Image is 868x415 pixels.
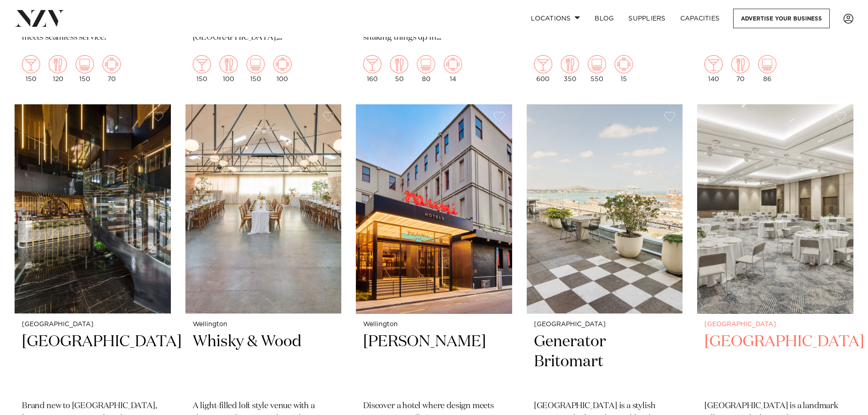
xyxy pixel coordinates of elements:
small: [GEOGRAPHIC_DATA] [704,321,846,328]
div: 70 [103,55,121,82]
small: Wellington [193,321,334,328]
img: dining.png [561,55,579,73]
img: meeting.png [103,55,121,73]
div: 150 [76,55,94,82]
a: Locations [524,9,587,28]
img: theatre.png [758,55,776,73]
h2: Whisky & Wood [193,332,334,393]
div: 100 [220,55,238,82]
img: meeting.png [273,55,292,73]
small: Wellington [363,321,505,328]
img: cocktail.png [363,55,381,73]
div: 86 [758,55,776,82]
div: 80 [417,55,435,82]
h2: Generator Britomart [534,332,676,393]
div: 70 [731,55,750,82]
div: 600 [534,55,552,82]
h2: [PERSON_NAME] [363,332,505,393]
div: 14 [444,55,462,82]
div: 120 [49,55,67,82]
a: SUPPLIERS [621,9,673,28]
img: theatre.png [76,55,94,73]
h2: [GEOGRAPHIC_DATA] [704,332,846,393]
a: Advertise your business [733,9,830,28]
img: meeting.png [444,55,462,73]
img: theatre.png [588,55,606,73]
img: cocktail.png [22,55,40,73]
small: [GEOGRAPHIC_DATA] [22,321,164,328]
img: dining.png [49,55,67,73]
div: 15 [615,55,633,82]
div: 150 [193,55,211,82]
img: dining.png [731,55,750,73]
img: theatre.png [417,55,435,73]
div: 350 [561,55,579,82]
img: theatre.png [247,55,265,73]
div: 150 [247,55,265,82]
h2: [GEOGRAPHIC_DATA] [22,332,164,393]
small: [GEOGRAPHIC_DATA] [534,321,676,328]
div: 50 [390,55,408,82]
div: 100 [273,55,292,82]
a: BLOG [587,9,621,28]
div: 550 [588,55,606,82]
img: cocktail.png [193,55,211,73]
a: Capacities [673,9,727,28]
img: cocktail.png [704,55,723,73]
div: 140 [704,55,723,82]
div: 160 [363,55,381,82]
img: cocktail.png [534,55,552,73]
img: dining.png [390,55,408,73]
img: dining.png [220,55,238,73]
div: 150 [22,55,40,82]
img: nzv-logo.png [15,10,64,26]
img: meeting.png [615,55,633,73]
